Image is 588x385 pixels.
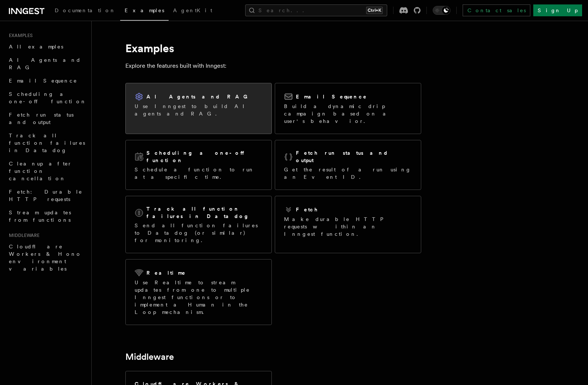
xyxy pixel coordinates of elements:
span: Documentation [55,7,116,13]
a: Scheduling a one-off function [6,87,87,108]
a: Fetch: Durable HTTP requests [6,185,87,206]
span: Cloudflare Workers & Hono environment variables [9,244,82,272]
span: Fetch run status and output [9,112,74,125]
a: Stream updates from functions [6,206,87,227]
a: Middleware [125,352,174,362]
a: FetchMake durable HTTP requests within an Inngest function. [275,196,421,253]
a: Documentation [50,2,120,20]
p: Explore the features built with Inngest: [125,61,421,71]
a: Email Sequence [6,74,87,87]
button: Toggle dark mode [433,6,450,15]
a: Cleanup after function cancellation [6,157,87,185]
a: Track all function failures in DatadogSend all function failures to Datadog (or similar) for moni... [125,196,272,253]
span: Examples [6,33,33,38]
p: Make durable HTTP requests within an Inngest function. [284,215,412,238]
a: Fetch run status and output [6,108,87,129]
a: AgentKit [169,2,217,20]
span: AI Agents and RAG [9,57,81,70]
a: Contact sales [463,4,530,16]
span: Track all function failures in Datadog [9,133,85,153]
a: Examples [120,2,169,21]
span: Fetch: Durable HTTP requests [9,189,82,202]
span: Middleware [6,232,40,238]
span: Examples [125,7,164,13]
kbd: Ctrl+K [366,7,383,14]
h2: Realtime [146,269,186,277]
p: Send all function failures to Datadog (or similar) for monitoring. [135,222,263,244]
span: AgentKit [173,7,212,13]
h2: Email Sequence [296,93,367,100]
h2: Fetch run status and output [296,149,412,164]
h2: Scheduling a one-off function [146,149,263,164]
a: All examples [6,40,87,53]
a: Email SequenceBuild a dynamic drip campaign based on a user's behavior. [275,83,421,134]
a: Sign Up [533,4,582,16]
a: Fetch run status and outputGet the result of a run using an Event ID. [275,140,421,190]
a: Cloudflare Workers & Hono environment variables [6,240,87,275]
h2: Track all function failures in Datadog [146,205,263,220]
span: Cleanup after function cancellation [9,161,72,181]
a: Scheduling a one-off functionSchedule a function to run at a specific time. [125,140,272,190]
a: AI Agents and RAG [6,53,87,74]
a: Track all function failures in Datadog [6,129,87,157]
a: RealtimeUse Realtime to stream updates from one to multiple Inngest functions or to implement a H... [125,259,272,325]
span: Stream updates from functions [9,210,71,223]
h2: AI Agents and RAG [146,93,251,100]
p: Use Inngest to build AI agents and RAG. [135,103,263,117]
button: Search...Ctrl+K [245,4,387,16]
p: Build a dynamic drip campaign based on a user's behavior. [284,103,412,125]
p: Get the result of a run using an Event ID. [284,166,412,181]
a: AI Agents and RAGUse Inngest to build AI agents and RAG. [125,83,272,134]
p: Schedule a function to run at a specific time. [135,166,263,181]
span: Email Sequence [9,78,77,84]
h1: Examples [125,41,421,55]
h2: Fetch [296,206,318,213]
span: Scheduling a one-off function [9,91,87,104]
span: All examples [9,44,63,50]
p: Use Realtime to stream updates from one to multiple Inngest functions or to implement a Human in ... [135,279,263,316]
